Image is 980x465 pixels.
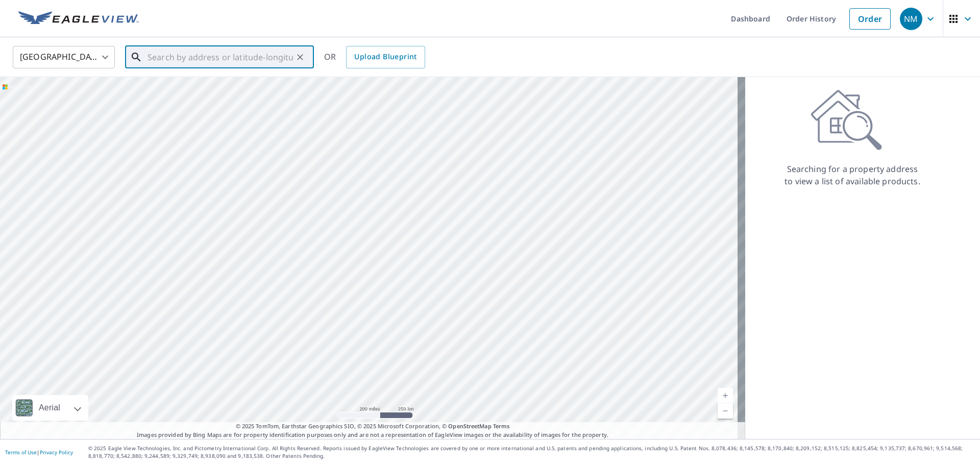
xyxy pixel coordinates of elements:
[36,395,63,421] div: Aerial
[784,163,921,187] p: Searching for a property address to view a list of available products.
[718,403,733,419] a: Current Level 5, Zoom Out
[5,449,73,455] p: |
[148,43,293,71] input: Search by address or latitude-longitude
[18,11,139,27] img: EV Logo
[5,449,37,456] a: Terms of Use
[354,51,416,63] span: Upload Blueprint
[718,388,733,403] a: Current Level 5, Zoom In
[900,8,922,30] div: NM
[324,46,425,68] div: OR
[236,422,510,431] span: © 2025 TomTom, Earthstar Geographics SIO, © 2025 Microsoft Corporation, ©
[346,46,425,68] a: Upload Blueprint
[12,395,88,421] div: Aerial
[493,422,510,430] a: Terms
[40,449,73,456] a: Privacy Policy
[293,50,307,64] button: Clear
[88,445,975,460] p: © 2025 Eagle View Technologies, Inc. and Pictometry International Corp. All Rights Reserved. Repo...
[448,422,491,430] a: OpenStreetMap
[849,8,891,30] a: Order
[13,43,115,71] div: [GEOGRAPHIC_DATA]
